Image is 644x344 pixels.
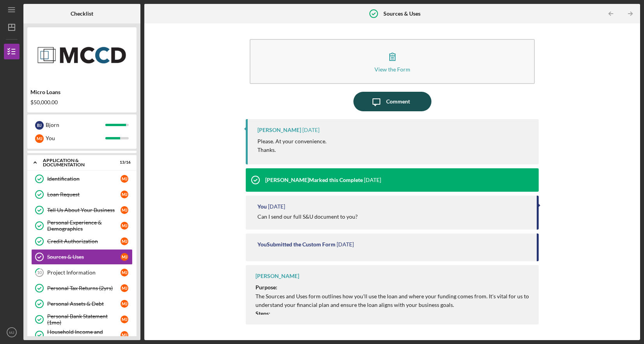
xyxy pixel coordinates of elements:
div: View the Form [374,66,410,72]
div: M J [121,331,128,339]
text: MJ [9,330,14,335]
b: Checklist [71,11,93,17]
a: Tell Us About Your BusinessMJ [31,202,133,218]
a: Personal Assets & DebtMJ [31,296,133,312]
time: 2025-10-09 21:58 [364,177,381,183]
div: $50,000.00 [30,99,133,105]
div: You Submitted the Custom Form [257,241,335,248]
div: Application & Documentation [43,158,111,167]
a: Personal Tax Returns (2yrs)MJ [31,280,133,296]
a: Personal Experience & DemographicsMJ [31,218,133,233]
div: M J [121,315,128,323]
div: M J [121,253,128,261]
div: M J [121,206,128,214]
div: Identification [47,176,121,182]
a: Household Income and ExpensesMJ [31,327,133,343]
a: IdentificationMJ [31,171,133,187]
div: 13 / 16 [117,160,131,165]
time: 2025-10-09 21:59 [302,127,319,133]
strong: Purpose: [255,284,277,291]
a: Sources & UsesMJ [31,249,133,265]
a: Loan RequestMJ [31,187,133,202]
a: Personal Bank Statement (1mo)MJ [31,312,133,327]
p: The Sources and Uses form outlines how you'll use the loan and where your funding comes from. It'... [255,292,531,310]
div: M J [121,222,128,230]
time: 2025-10-07 02:41 [337,241,354,248]
tspan: 10 [37,270,42,275]
div: You [257,203,267,210]
button: View the Form [250,39,535,84]
div: M J [121,175,128,183]
a: Credit AuthorizationMJ [31,233,133,249]
div: Personal Experience & Demographics [47,219,121,232]
div: M J [35,134,44,143]
div: Micro Loans [30,89,133,95]
div: Comment [386,92,410,111]
div: B J [35,121,44,130]
div: Bjorn [46,118,105,132]
div: M J [121,284,128,292]
p: Thanks. [257,146,326,154]
button: MJ [4,324,20,340]
time: 2025-10-07 02:42 [268,203,285,210]
div: [PERSON_NAME] [257,127,301,133]
div: Personal Assets & Debt [47,301,121,307]
p: Please. At your convenience. [257,137,326,146]
button: Comment [353,92,431,111]
strong: Steps: [255,310,270,317]
div: M J [121,300,128,308]
div: M J [121,237,128,245]
div: Household Income and Expenses [47,329,121,341]
div: Tell Us About Your Business [47,207,121,213]
div: Loan Request [47,191,121,198]
div: [PERSON_NAME] [255,273,299,279]
div: Credit Authorization [47,238,121,244]
div: M J [121,191,128,198]
div: [PERSON_NAME] Marked this Complete [265,177,363,183]
div: Can I send our full S&U document to you? [257,214,358,220]
div: M J [121,269,128,276]
div: Project Information [47,269,121,276]
div: Sources & Uses [47,254,121,260]
div: Personal Tax Returns (2yrs) [47,285,121,291]
b: Sources & Uses [383,11,420,17]
img: Product logo [27,31,137,78]
div: Personal Bank Statement (1mo) [47,313,121,326]
a: 10Project InformationMJ [31,265,133,280]
div: You [46,132,105,145]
